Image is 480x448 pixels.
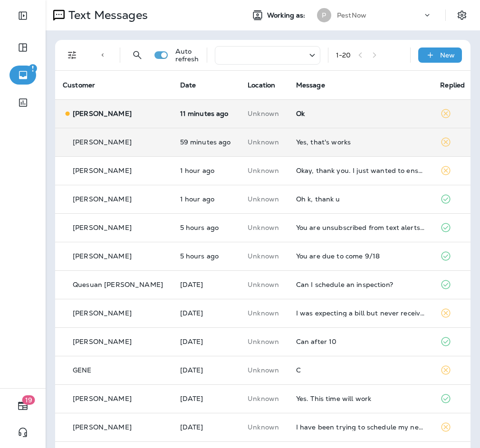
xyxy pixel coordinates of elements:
[296,252,425,260] div: You are due to come 9/18
[180,366,233,374] p: Sep 8, 2025 04:26 PM
[180,224,233,231] p: Sep 10, 2025 10:18 AM
[73,338,132,345] p: [PERSON_NAME]
[296,224,425,231] div: You are unsubscribed from text alerts. To re-activate them, reply CONFIRM.
[453,7,470,24] button: Settings
[248,81,275,89] span: Location
[440,81,465,89] span: Replied
[296,138,425,146] div: Yes, that's works
[73,423,132,431] p: [PERSON_NAME]
[296,81,325,89] span: Message
[336,51,351,59] div: 1 - 20
[180,81,196,89] span: Date
[296,281,425,288] div: Can I schedule an inspection?
[296,195,425,203] div: Oh k, thank u
[296,423,425,431] div: I have been trying to schedule my next follow up appt about mice for almost a month. Please call ...
[248,167,281,174] p: This customer does not have a last location and the phone number they messaged is not assigned to...
[180,195,233,203] p: Sep 10, 2025 01:57 PM
[248,138,281,146] p: This customer does not have a last location and the phone number they messaged is not assigned to...
[296,110,425,117] div: Ok
[248,195,281,203] p: This customer does not have a last location and the phone number they messaged is not assigned to...
[248,423,281,431] p: This customer does not have a last location and the phone number they messaged is not assigned to...
[63,81,95,89] span: Customer
[296,309,425,317] div: I was expecting a bill but never received one
[73,195,132,203] p: [PERSON_NAME]
[296,167,425,174] div: Okay, thank you. I just wanted to ensure we have the same dates
[248,110,281,117] p: This customer does not have a last location and the phone number they messaged is not assigned to...
[10,396,36,415] button: 19
[296,366,425,374] div: C
[73,224,132,231] p: [PERSON_NAME]
[73,309,132,317] p: [PERSON_NAME]
[248,395,281,402] p: This customer does not have a last location and the phone number they messaged is not assigned to...
[337,11,366,19] p: PestNow
[65,8,148,22] p: Text Messages
[248,366,281,374] p: This customer does not have a last location and the phone number they messaged is not assigned to...
[317,8,331,22] div: P
[248,252,281,260] p: This customer does not have a last location and the phone number they messaged is not assigned to...
[63,46,82,65] button: Filters
[73,167,132,174] p: [PERSON_NAME]
[180,167,233,174] p: Sep 10, 2025 02:05 PM
[180,252,233,260] p: Sep 10, 2025 10:16 AM
[180,338,233,345] p: Sep 9, 2025 09:35 AM
[180,138,233,146] p: Sep 10, 2025 02:27 PM
[73,138,132,146] p: [PERSON_NAME]
[73,110,132,117] p: [PERSON_NAME]
[22,395,35,405] span: 19
[73,281,163,288] p: Quesuan [PERSON_NAME]
[248,281,281,288] p: This customer does not have a last location and the phone number they messaged is not assigned to...
[267,11,307,19] span: Working as:
[180,309,233,317] p: Sep 9, 2025 09:43 AM
[10,6,36,25] button: Expand Sidebar
[180,395,233,402] p: Sep 8, 2025 10:12 AM
[296,338,425,345] div: Can after 10
[180,423,233,431] p: Sep 7, 2025 02:10 PM
[248,338,281,345] p: This customer does not have a last location and the phone number they messaged is not assigned to...
[73,366,92,374] p: GENE
[440,51,455,59] p: New
[296,395,425,402] div: Yes. This time will work
[248,224,281,231] p: This customer does not have a last location and the phone number they messaged is not assigned to...
[175,48,199,63] p: Auto refresh
[180,110,233,117] p: Sep 10, 2025 03:16 PM
[128,46,147,65] button: Search Messages
[73,252,132,260] p: [PERSON_NAME]
[73,395,132,402] p: [PERSON_NAME]
[248,309,281,317] p: This customer does not have a last location and the phone number they messaged is not assigned to...
[180,281,233,288] p: Sep 9, 2025 03:10 PM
